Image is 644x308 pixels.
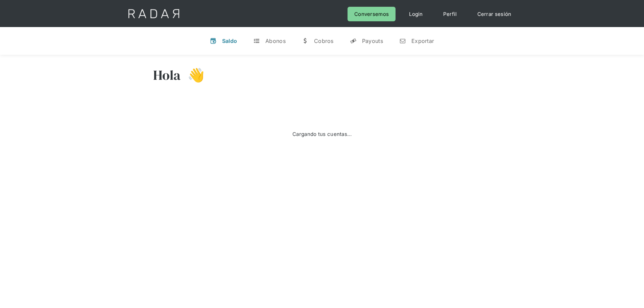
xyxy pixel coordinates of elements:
[210,38,217,44] div: v
[402,7,430,21] a: Login
[314,38,334,44] div: Cobros
[222,38,237,44] div: Saldo
[302,38,309,44] div: w
[265,38,286,44] div: Abonos
[153,67,181,84] h3: Hola
[348,7,396,21] a: Conversemos
[471,7,518,21] a: Cerrar sesión
[362,38,383,44] div: Payouts
[350,38,357,44] div: y
[436,7,464,21] a: Perfil
[292,129,352,139] div: Cargando tus cuentas...
[181,67,205,84] h3: 👋
[411,38,434,44] div: Exportar
[399,38,406,44] div: n
[253,38,260,44] div: t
